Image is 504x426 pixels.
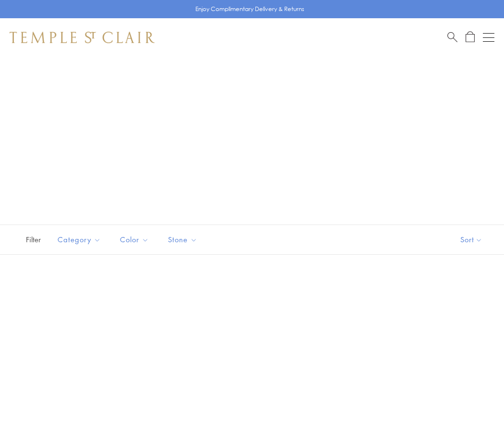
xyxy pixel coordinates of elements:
[50,229,108,250] button: Category
[195,4,304,14] p: Enjoy Complimentary Delivery & Returns
[163,234,204,246] span: Stone
[115,234,156,246] span: Color
[10,32,155,43] img: Temple St. Clair
[466,31,475,43] a: Open Shopping Bag
[447,31,457,43] a: Search
[113,229,156,250] button: Color
[53,234,108,246] span: Category
[161,229,204,250] button: Stone
[483,32,494,43] button: Open navigation
[439,225,504,254] button: Show sort by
